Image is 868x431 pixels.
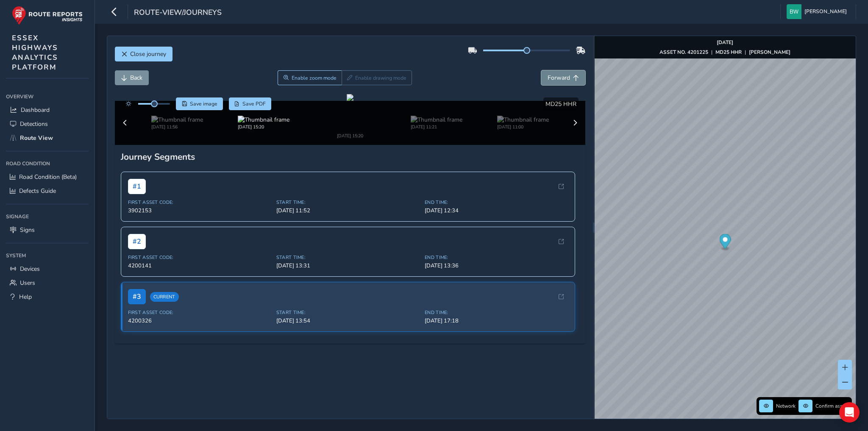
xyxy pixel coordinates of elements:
span: Network [776,403,796,409]
span: Save PDF [242,100,266,107]
span: MD25 HHR [545,100,576,108]
span: [DATE] 12:34 [425,207,568,214]
span: First Asset Code: [128,309,271,316]
div: Map marker [719,234,731,251]
span: # 2 [128,234,146,249]
div: Signage [6,210,89,223]
span: Defects Guide [19,187,56,195]
span: Signs [20,226,35,234]
button: Back [115,70,149,85]
span: First Asset Code: [128,254,271,261]
div: | | [659,49,790,56]
strong: ASSET NO. 4201225 [659,49,708,56]
span: # 3 [128,289,146,304]
span: 4200326 [128,317,271,325]
div: System [6,249,89,262]
img: diamond-layout [787,4,801,19]
div: [DATE] 11:00 [497,124,549,130]
button: Close journey [115,47,172,61]
span: ESSEX HIGHWAYS ANALYTICS PLATFORM [12,33,58,72]
span: Forward [548,74,570,82]
span: [DATE] 17:18 [425,317,568,325]
a: Detections [6,117,89,131]
img: Thumbnail frame [497,116,549,124]
div: [DATE] 11:21 [411,124,462,130]
span: First Asset Code: [128,199,271,206]
span: End Time: [425,254,568,261]
span: Confirm assets [815,403,849,409]
span: Save image [190,100,217,107]
span: Users [20,279,35,287]
img: Thumbnail frame [411,116,462,124]
button: Zoom [278,70,342,85]
a: Dashboard [6,103,89,117]
span: 3902153 [128,207,271,214]
span: End Time: [425,309,568,316]
span: Start Time: [276,254,420,261]
span: End Time: [425,199,568,206]
img: Thumbnail frame [238,116,289,124]
div: [DATE] 15:20 [337,133,363,139]
div: [DATE] 15:20 [238,124,289,130]
span: Devices [20,265,40,273]
span: Close journey [130,50,166,58]
span: Detections [20,120,48,128]
span: Route View [20,134,53,142]
span: Road Condition (Beta) [19,173,77,181]
span: Enable zoom mode [292,75,337,81]
strong: [DATE] [717,39,733,46]
span: [DATE] 13:54 [276,317,420,325]
span: Help [19,293,32,301]
span: # 1 [128,179,146,194]
button: Forward [541,70,585,85]
span: route-view/journeys [134,7,222,19]
strong: [PERSON_NAME] [749,49,790,56]
span: 4200141 [128,262,271,270]
div: Overview [6,90,89,103]
span: Dashboard [21,106,50,114]
span: Start Time: [276,199,420,206]
a: Route View [6,131,89,145]
span: Start Time: [276,309,420,316]
a: Road Condition (Beta) [6,170,89,184]
div: Open Intercom Messenger [839,402,860,423]
span: Back [130,74,142,82]
span: [DATE] 13:31 [276,262,420,270]
button: PDF [229,97,272,110]
strong: MD25 HHR [715,49,742,56]
a: Help [6,290,89,304]
span: Current [150,292,179,302]
img: Thumbnail frame [151,116,203,124]
span: [DATE] 13:36 [425,262,568,270]
a: Defects Guide [6,184,89,198]
div: [DATE] 11:56 [151,124,203,130]
button: [PERSON_NAME] [787,4,850,19]
span: [PERSON_NAME] [804,4,847,19]
a: Signs [6,223,89,237]
img: Thumbnail frame [337,107,361,131]
img: rr logo [12,6,83,25]
div: Journey Segments [121,151,580,163]
span: [DATE] 11:52 [276,207,420,214]
button: Save [176,97,223,110]
div: Road Condition [6,157,89,170]
a: Users [6,276,89,290]
a: Devices [6,262,89,276]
